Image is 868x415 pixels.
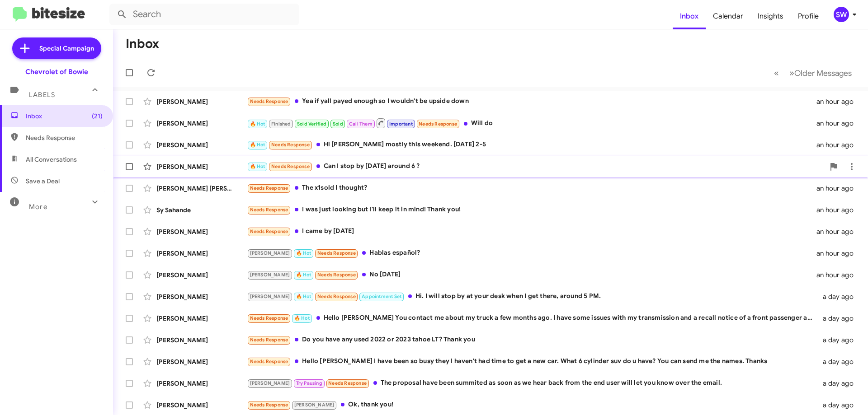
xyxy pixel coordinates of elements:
div: Yea if yall payed enough so I wouldn't be upside down [247,96,816,107]
a: Special Campaign [12,37,101,59]
span: 🔥 Hot [296,272,311,278]
span: Labels [29,91,55,99]
div: a day ago [817,357,861,366]
span: Needs Response [317,294,356,299]
div: No [DATE] [247,270,816,280]
div: an hour ago [816,184,861,193]
div: Hi. I will stop by at your desk when I get there, around 5 PM. [247,291,817,302]
span: Special Campaign [39,44,94,53]
span: » [789,67,794,79]
div: Hello [PERSON_NAME] You contact me about my truck a few months ago. I have some issues with my tr... [247,313,817,323]
div: an hour ago [816,119,861,128]
button: Previous [769,64,784,82]
div: [PERSON_NAME] [156,97,247,106]
div: [PERSON_NAME] [156,357,247,366]
div: an hour ago [816,270,861,280]
nav: Page navigation example [769,64,857,82]
a: Profile [791,3,826,29]
span: [PERSON_NAME] [250,294,290,299]
div: [PERSON_NAME] [PERSON_NAME] [156,184,247,193]
div: The proposal have been summited as soon as we hear back from the end user will let you know over ... [247,378,817,388]
div: a day ago [817,379,861,388]
span: Sold Verified [297,121,327,127]
span: Needs Response [250,207,288,213]
div: Will do [247,117,816,129]
div: [PERSON_NAME] [156,162,247,171]
div: [PERSON_NAME] [156,292,247,301]
a: Insights [750,3,791,29]
span: Needs Response [26,133,103,142]
span: Inbox [26,112,103,121]
div: [PERSON_NAME] [156,119,247,128]
span: 🔥 Hot [296,250,311,256]
div: [PERSON_NAME] [156,249,247,258]
span: [PERSON_NAME] [250,380,290,386]
div: a day ago [817,336,861,345]
div: an hour ago [816,97,861,106]
span: Needs Response [250,98,288,104]
div: Chevrolet of Bowie [25,67,88,76]
span: 🔥 Hot [250,142,265,148]
span: Needs Response [250,337,288,343]
div: I was just looking but I'll keep it in mind! Thank you! [247,205,816,215]
span: Appointment Set [362,294,401,299]
div: an hour ago [816,227,861,236]
span: 🔥 Hot [250,121,265,127]
div: an hour ago [816,140,861,149]
span: Try Pausing [296,380,322,386]
div: an hour ago [816,205,861,214]
div: Sy Sahande [156,205,247,214]
span: Needs Response [419,121,457,127]
span: Save a Deal [26,177,60,186]
span: Call Them [349,121,373,127]
span: Needs Response [271,163,310,169]
input: Search [109,4,299,25]
span: Finished [271,121,291,127]
span: [PERSON_NAME] [294,402,335,408]
a: Inbox [673,3,706,29]
span: Needs Response [250,315,288,321]
div: [PERSON_NAME] [156,379,247,388]
span: Important [389,121,413,127]
span: (21) [92,112,103,121]
div: Hi [PERSON_NAME] mostly this weekend. [DATE] 2-5 [247,140,816,150]
span: Needs Response [250,402,288,408]
span: 🔥 Hot [294,315,310,321]
div: [PERSON_NAME] [156,227,247,236]
div: Hablas español? [247,248,816,258]
span: More [29,203,47,211]
div: I came by [DATE] [247,226,816,237]
span: [PERSON_NAME] [250,250,290,256]
span: Needs Response [250,359,288,364]
div: a day ago [817,401,861,410]
span: Needs Response [250,185,288,191]
div: [PERSON_NAME] [156,336,247,345]
button: Next [784,64,857,82]
span: Needs Response [328,380,367,386]
div: a day ago [817,292,861,301]
div: [PERSON_NAME] [156,270,247,280]
span: Needs Response [250,228,288,234]
a: Calendar [706,3,750,29]
div: The x1sold I thought? [247,183,816,193]
span: Sold [333,121,343,127]
div: Can I stop by [DATE] around 6 ? [247,161,825,172]
div: Do you have any used 2022 or 2023 tahoe LT? Thank you [247,335,817,345]
div: Hello [PERSON_NAME] I have been so busy they I haven't had time to get a new car. What 6 cylinder... [247,356,817,367]
span: « [774,67,779,79]
button: SW [826,7,858,22]
div: a day ago [817,314,861,323]
span: Older Messages [794,68,852,78]
div: an hour ago [816,249,861,258]
div: [PERSON_NAME] [156,314,247,323]
h1: Inbox [126,37,159,51]
span: [PERSON_NAME] [250,272,290,278]
div: SW [834,7,849,22]
span: All Conversations [26,155,77,164]
span: 🔥 Hot [250,163,265,169]
span: Needs Response [317,272,356,278]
